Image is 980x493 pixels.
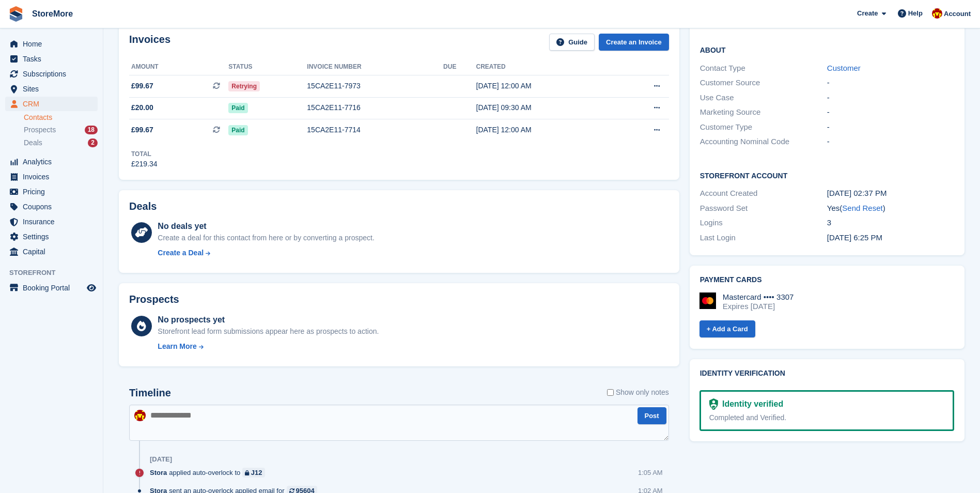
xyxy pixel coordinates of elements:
[607,387,614,398] input: Show only notes
[134,410,146,421] img: Store More Team
[723,292,794,302] div: Mastercard •••• 3307
[150,468,270,477] div: applied auto-overlock to
[131,102,153,113] span: £20.00
[932,8,942,19] img: Store More Team
[131,125,153,135] span: £99.67
[85,126,98,134] div: 18
[24,137,98,148] a: Deals 2
[827,217,954,229] div: 3
[23,82,85,96] span: Sites
[5,184,98,199] a: menu
[24,125,98,135] a: Prospects 18
[85,282,98,294] a: Preview store
[23,97,85,111] span: CRM
[700,44,954,55] h2: About
[5,244,98,259] a: menu
[700,170,954,180] h2: Storefront Account
[23,170,85,184] span: Invoices
[827,77,954,89] div: -
[23,199,85,214] span: Coupons
[251,468,262,477] div: J12
[700,369,954,378] h2: Identity verification
[827,106,954,118] div: -
[228,81,260,91] span: Retrying
[700,106,827,118] div: Marketing Source
[638,468,663,477] div: 1:05 AM
[150,455,172,464] div: [DATE]
[9,268,103,278] span: Storefront
[709,398,718,410] img: Identity Verification Ready
[129,387,171,399] h2: Timeline
[599,34,669,51] a: Create an Invoice
[549,34,595,51] a: Guide
[5,37,98,51] a: menu
[150,468,167,477] span: Stora
[699,320,755,337] a: + Add a Card
[827,64,861,72] a: Customer
[5,97,98,111] a: menu
[718,398,783,410] div: Identity verified
[5,214,98,229] a: menu
[129,34,170,51] h2: Invoices
[158,220,374,233] div: No deals yet
[827,233,882,242] time: 2025-08-06 17:25:47 UTC
[637,407,666,424] button: Post
[23,52,85,66] span: Tasks
[228,103,247,113] span: Paid
[5,82,98,96] a: menu
[28,5,77,22] a: StoreMore
[827,188,954,199] div: [DATE] 02:37 PM
[158,248,374,258] a: Create a Deal
[129,59,228,75] th: Amount
[158,326,379,337] div: Storefront lead form submissions appear here as prospects to action.
[5,229,98,244] a: menu
[476,102,615,113] div: [DATE] 09:30 AM
[476,125,615,135] div: [DATE] 12:00 AM
[5,52,98,66] a: menu
[700,121,827,133] div: Customer Type
[827,121,954,133] div: -
[228,59,307,75] th: Status
[700,232,827,244] div: Last Login
[23,37,85,51] span: Home
[307,125,443,135] div: 15CA2E11-7714
[700,92,827,104] div: Use Case
[908,8,923,19] span: Help
[23,229,85,244] span: Settings
[23,244,85,259] span: Capital
[23,155,85,169] span: Analytics
[8,6,24,22] img: stora-icon-8386f47178a22dfd0bd8f6a31ec36ba5ce8667c1dd55bd0f319d3a0aa187defe.svg
[24,113,98,122] a: Contacts
[5,170,98,184] a: menu
[5,281,98,295] a: menu
[476,59,615,75] th: Created
[307,59,443,75] th: Invoice number
[5,199,98,214] a: menu
[700,276,954,284] h2: Payment cards
[607,387,669,398] label: Show only notes
[23,281,85,295] span: Booking Portal
[307,102,443,113] div: 15CA2E11-7716
[228,125,247,135] span: Paid
[158,233,374,243] div: Create a deal for this contact from here or by converting a prospect.
[5,155,98,169] a: menu
[24,125,56,135] span: Prospects
[839,204,885,212] span: ( )
[158,248,204,258] div: Create a Deal
[131,159,158,170] div: £219.34
[700,188,827,199] div: Account Created
[131,149,158,159] div: Total
[307,81,443,91] div: 15CA2E11-7973
[23,214,85,229] span: Insurance
[131,81,153,91] span: £99.67
[158,314,379,326] div: No prospects yet
[129,294,179,305] h2: Prospects
[700,63,827,74] div: Contact Type
[476,81,615,91] div: [DATE] 12:00 AM
[5,67,98,81] a: menu
[842,204,882,212] a: Send Reset
[158,341,379,352] a: Learn More
[23,184,85,199] span: Pricing
[827,92,954,104] div: -
[827,136,954,148] div: -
